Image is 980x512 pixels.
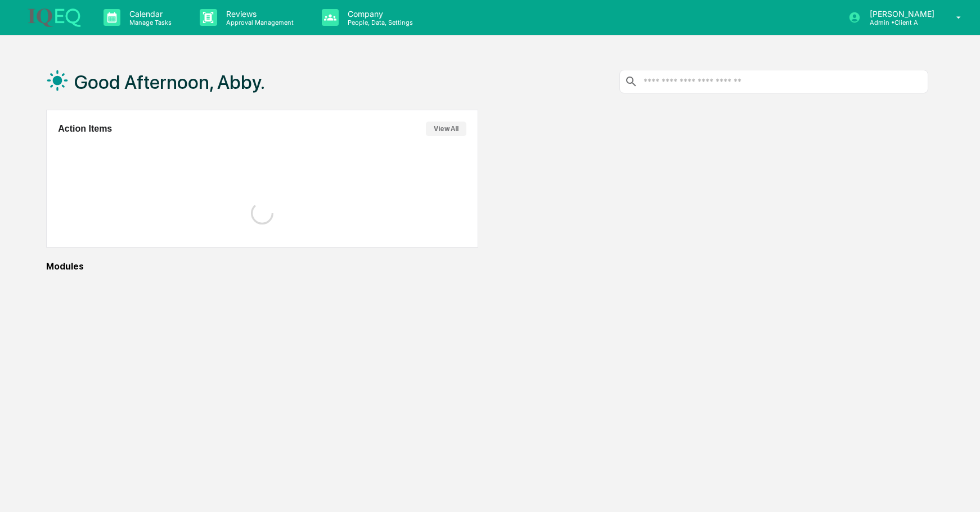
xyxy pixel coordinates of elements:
button: View All [426,122,466,136]
div: Modules [46,261,928,272]
p: Manage Tasks [120,19,177,26]
p: Company [339,9,419,19]
p: Reviews [217,9,299,19]
p: [PERSON_NAME] [861,9,940,19]
p: Calendar [120,9,177,19]
p: Approval Management [217,19,299,26]
p: People, Data, Settings [339,19,419,26]
h1: Good Afternoon, Abby. [74,71,265,93]
p: Admin • Client A [861,19,940,26]
img: logo [27,7,81,27]
h2: Action Items [58,124,112,134]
